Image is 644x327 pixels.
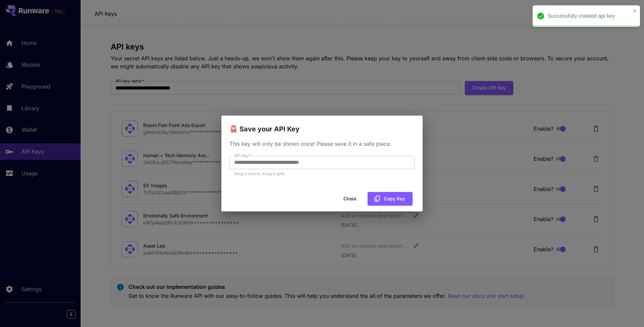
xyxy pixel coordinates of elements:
h2: 🚨 Save your API Key [221,116,423,134]
p: Keep it secret. Keep it safe. [234,171,410,177]
div: Successfully created api key [547,12,631,20]
button: close [633,8,637,13]
button: Close [335,192,365,206]
button: Copy Key [368,192,413,206]
label: API Key [234,153,252,158]
p: This key will only be shown once! Please save it in a safe place. [229,140,415,148]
